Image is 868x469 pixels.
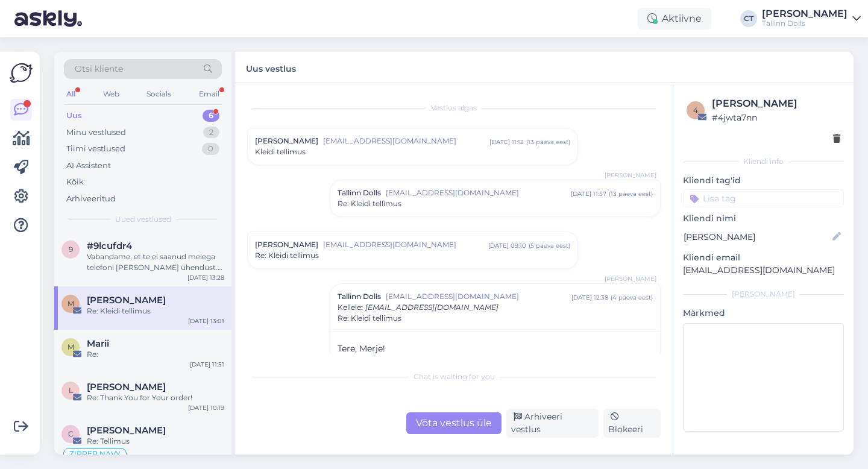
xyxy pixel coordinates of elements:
[87,425,166,436] span: Cerlin Pesti
[323,239,488,250] span: [EMAIL_ADDRESS][DOMAIN_NAME]
[323,136,489,146] span: [EMAIL_ADDRESS][DOMAIN_NAME]
[611,293,653,302] div: ( 4 päeva eest )
[338,343,385,354] span: Tere, Merje!
[386,291,571,302] span: [EMAIL_ADDRESS][DOMAIN_NAME]
[338,303,363,312] span: Kellele :
[190,360,224,369] div: [DATE] 11:51
[87,241,132,251] span: #9lcufdr4
[338,198,401,209] span: Re: Kleidi tellimus
[712,96,840,111] div: [PERSON_NAME]
[386,187,571,198] span: [EMAIL_ADDRESS][DOMAIN_NAME]
[683,212,844,225] p: Kliendi nimi
[683,189,844,207] input: Lisa tag
[87,306,224,316] div: Re: Kleidi tellimus
[87,251,224,273] div: Vabandame, et te ei saanud meiega telefoni [PERSON_NAME] ühendust. Ma edastan teie päringu tellim...
[66,160,111,172] div: AI Assistent
[365,303,498,312] span: [EMAIL_ADDRESS][DOMAIN_NAME]
[255,250,319,261] span: Re: Kleidi tellimus
[202,143,219,155] div: 0
[488,241,526,250] div: [DATE] 09:10
[101,86,122,102] div: Web
[603,409,661,438] div: Blokeeri
[66,110,82,122] div: Uus
[87,338,109,349] span: Marii
[87,295,166,306] span: Merje Aavik
[338,313,401,324] span: Re: Kleidi tellimus
[489,137,524,146] div: [DATE] 11:12
[683,251,844,264] p: Kliendi email
[246,59,296,75] label: Uus vestlus
[87,382,166,392] span: Lizett Rebane
[571,189,606,198] div: [DATE] 11:57
[638,8,711,30] div: Aktiivne
[203,110,219,122] div: 6
[255,146,306,157] span: Kleidi tellimus
[693,105,698,115] span: 4
[144,86,174,102] div: Socials
[66,176,84,188] div: Kõik
[255,239,318,250] span: [PERSON_NAME]
[87,349,224,360] div: Re:
[66,143,125,155] div: Tiimi vestlused
[529,241,570,250] div: ( 5 päeva eest )
[571,293,608,302] div: [DATE] 12:38
[338,291,381,302] span: Tallinn Dolls
[68,299,74,308] span: M
[87,436,224,447] div: Re: Tellimus
[506,409,599,438] div: Arhiveeri vestlus
[762,9,848,19] div: [PERSON_NAME]
[683,289,844,300] div: [PERSON_NAME]
[609,189,653,198] div: ( 13 päeva eest )
[69,386,73,395] span: L
[75,63,123,75] span: Otsi kliente
[188,316,224,326] div: [DATE] 13:01
[69,245,73,254] span: 9
[247,102,661,113] div: Vestlus algas
[683,174,844,187] p: Kliendi tag'id
[762,9,861,28] a: [PERSON_NAME]Tallinn Dolls
[740,10,757,27] div: CT
[203,127,219,139] div: 2
[68,429,74,438] span: C
[247,371,661,382] div: Chat is waiting for you
[605,274,656,283] span: [PERSON_NAME]
[406,412,502,434] div: Võta vestlus üle
[526,137,570,146] div: ( 13 päeva eest )
[68,342,74,351] span: M
[69,450,121,458] span: ZIPPER NAVY
[66,127,126,139] div: Minu vestlused
[87,392,224,403] div: Re: Thank You for Your order!
[115,214,171,225] span: Uued vestlused
[683,264,844,277] p: [EMAIL_ADDRESS][DOMAIN_NAME]
[255,136,318,146] span: [PERSON_NAME]
[605,171,656,180] span: [PERSON_NAME]
[683,156,844,167] div: Kliendi info
[684,230,830,244] input: Lisa nimi
[188,403,224,412] div: [DATE] 10:19
[683,307,844,319] p: Märkmed
[66,193,116,205] div: Arhiveeritud
[10,61,33,84] img: Askly Logo
[338,187,381,198] span: Tallinn Dolls
[187,273,224,282] div: [DATE] 13:28
[712,111,840,124] div: # 4jwta7nn
[197,86,222,102] div: Email
[64,86,78,102] div: All
[762,19,848,28] div: Tallinn Dolls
